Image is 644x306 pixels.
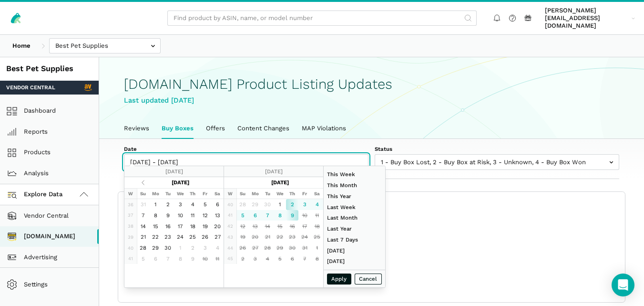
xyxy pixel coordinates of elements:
[124,199,137,210] td: 36
[324,223,385,234] li: Last Year
[49,38,161,54] input: Best Pet Supplies
[174,188,186,199] th: We
[174,243,186,253] td: 1
[286,199,298,210] td: 2
[137,232,149,243] td: 21
[311,199,323,210] td: 4
[162,232,174,243] td: 23
[324,191,385,202] li: This Year
[324,234,385,245] li: Last 7 Days
[286,232,298,243] td: 23
[274,199,286,210] td: 1
[286,221,298,232] td: 16
[286,210,298,221] td: 9
[298,199,311,210] td: 3
[298,243,311,253] td: 31
[186,232,199,243] td: 25
[174,221,186,232] td: 17
[186,221,199,232] td: 18
[124,253,137,264] td: 41
[211,253,224,264] td: 11
[199,188,211,199] th: Fr
[149,232,162,243] td: 22
[124,188,137,199] th: W
[311,253,323,264] td: 8
[375,145,619,153] label: Status
[249,221,261,232] td: 13
[174,253,186,264] td: 8
[149,253,162,264] td: 6
[162,188,174,199] th: Tu
[118,118,155,138] a: Reviews
[274,188,286,199] th: We
[261,243,274,253] td: 28
[375,154,619,170] input: 1 - Buy Box Lost, 2 - Buy Box at Risk, 3 - Unknown, 4 - Buy Box Won
[155,118,200,138] a: Buy Boxes
[355,274,382,285] button: Cancel
[298,253,311,264] td: 7
[236,232,249,243] td: 19
[199,243,211,253] td: 3
[286,243,298,253] td: 30
[324,256,385,267] li: [DATE]
[211,221,224,232] td: 20
[137,188,149,199] th: Su
[261,221,274,232] td: 14
[311,232,323,243] td: 25
[231,118,296,138] a: Content Changes
[167,11,477,26] input: Find product by ASIN, name, or model number
[10,189,63,200] span: Explore Data
[149,199,162,210] td: 1
[324,169,385,180] li: This Week
[298,221,311,232] td: 17
[186,210,199,221] td: 11
[124,76,619,92] h1: [DOMAIN_NAME] Product Listing Updates
[286,253,298,264] td: 6
[249,188,261,199] th: Mo
[124,232,137,243] td: 39
[236,199,249,210] td: 28
[149,221,162,232] td: 15
[236,243,249,253] td: 26
[162,199,174,210] td: 2
[324,245,385,256] li: [DATE]
[236,221,249,232] td: 12
[211,232,224,243] td: 27
[137,243,149,253] td: 28
[324,212,385,223] li: Last Month
[162,243,174,253] td: 30
[327,274,352,285] button: Apply
[137,199,149,210] td: 31
[199,210,211,221] td: 12
[137,253,149,264] td: 5
[274,253,286,264] td: 5
[224,232,236,243] td: 43
[261,232,274,243] td: 21
[224,221,236,232] td: 42
[186,243,199,253] td: 2
[149,243,162,253] td: 29
[249,253,261,264] td: 3
[286,188,298,199] th: Th
[261,199,274,210] td: 30
[199,199,211,210] td: 5
[274,243,286,253] td: 29
[236,210,249,221] td: 5
[311,188,323,199] th: Sa
[224,199,236,210] td: 40
[224,253,236,264] td: 45
[249,232,261,243] td: 20
[311,243,323,253] td: 1
[298,232,311,243] td: 24
[124,210,137,221] td: 37
[296,118,352,138] a: MAP Violations
[298,188,311,199] th: Fr
[6,84,55,91] span: Vendor Central
[174,232,186,243] td: 24
[186,253,199,264] td: 9
[311,221,323,232] td: 18
[149,188,162,199] th: Mo
[137,210,149,221] td: 7
[542,5,638,32] a: [PERSON_NAME][EMAIL_ADDRESS][DOMAIN_NAME]
[274,221,286,232] td: 15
